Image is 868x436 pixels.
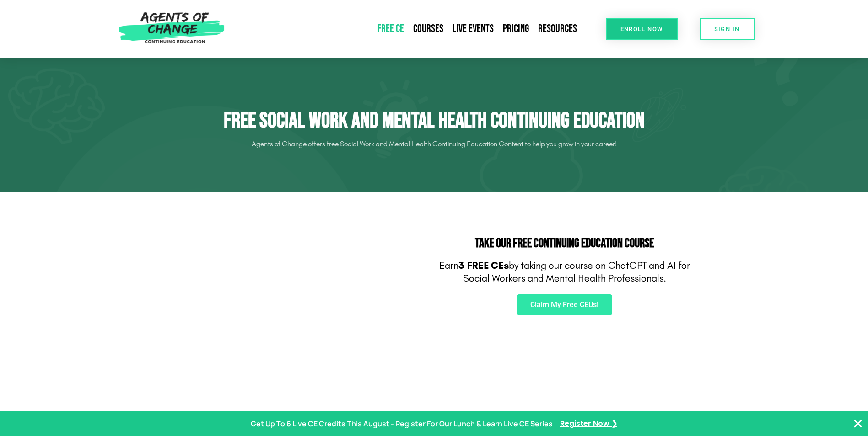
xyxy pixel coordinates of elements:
a: Claim My Free CEUs! [517,294,612,315]
p: Agents of Change offers free Social Work and Mental Health Continuing Education Content to help y... [178,137,690,151]
a: Register Now ❯ [560,417,617,431]
a: Resources [534,18,582,39]
span: Claim My Free CEUs! [530,301,598,308]
p: Earn by taking our course on ChatGPT and AI for Social Workers and Mental Health Professionals. [439,259,690,285]
a: Pricing [498,18,534,39]
a: Live Events [448,18,498,39]
nav: Menu [229,18,582,39]
b: 3 FREE CEs [458,260,509,271]
button: Close Banner [852,418,863,429]
a: Free CE [373,18,409,39]
span: Enroll Now [620,26,663,32]
h2: Take Our FREE Continuing Education Course [439,237,690,250]
h1: Free Social Work and Mental Health Continuing Education [178,108,690,134]
a: SIGN IN [700,18,755,40]
a: Courses [409,18,448,39]
a: Enroll Now [606,18,678,40]
span: SIGN IN [714,26,740,32]
p: Get Up To 6 Live CE Credits This August - Register For Our Lunch & Learn Live CE Series [251,417,553,431]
